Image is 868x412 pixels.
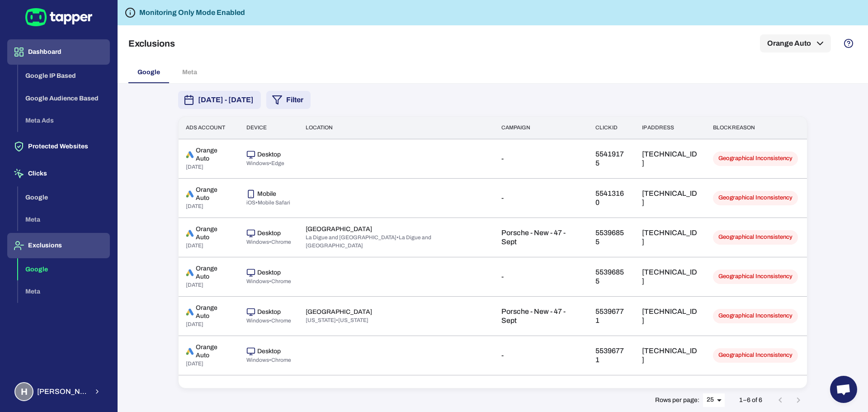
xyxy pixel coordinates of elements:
p: Orange Auto [196,265,232,281]
a: Dashboard [7,47,110,55]
span: [DATE] [186,203,203,209]
p: [GEOGRAPHIC_DATA] [306,225,372,233]
button: Google [18,186,110,209]
a: Google Audience Based [18,94,110,101]
p: Rows per page: [655,396,699,404]
button: Google [18,258,110,281]
button: Clicks [7,161,110,186]
p: Orange Auto [196,304,232,320]
span: Geographical Inconsistency [713,351,798,359]
span: [US_STATE] • [US_STATE] [306,317,368,323]
p: [TECHNICAL_ID] [642,268,698,286]
p: [TECHNICAL_ID] [642,346,698,365]
span: La Digue and [GEOGRAPHIC_DATA] • La Digue and [GEOGRAPHIC_DATA] [306,234,431,249]
span: Geographical Inconsistency [713,194,798,202]
span: Windows • Chrome [246,239,291,245]
span: Windows • Chrome [246,317,291,324]
span: [DATE] [186,242,203,249]
span: Windows • Edge [246,160,284,166]
th: Device [239,117,298,139]
p: Desktop [257,308,281,316]
span: Geographical Inconsistency [713,233,798,241]
svg: Tapper is not blocking any fraudulent activity for this domain [125,7,136,18]
button: Exclusions [7,233,110,258]
span: Geographical Inconsistency [713,273,798,280]
p: Orange Auto [196,147,232,163]
p: 55396855 [595,228,627,246]
button: Google IP Based [18,65,110,87]
a: Clicks [7,169,110,177]
div: Open chat [830,376,857,403]
button: Orange Auto [760,34,831,52]
th: Ads account [179,117,239,139]
p: Mobile [257,190,276,198]
a: Google [18,265,110,272]
p: - [501,154,581,163]
p: Desktop [257,151,281,159]
a: Google IP Based [18,71,110,79]
span: [DATE] - [DATE] [198,95,254,105]
p: - [501,194,581,203]
th: Location [298,117,494,139]
span: [DATE] [186,164,203,170]
p: 55396855 [595,268,627,286]
span: Windows • Chrome [246,278,291,284]
a: Google [18,193,110,200]
span: [PERSON_NAME] Moaref [37,387,88,396]
span: [DATE] [186,282,203,288]
th: Click id [588,117,635,139]
p: [TECHNICAL_ID] [642,189,698,207]
p: Porsche - New - 47 - Sept [501,307,581,325]
span: Google [137,68,160,76]
p: 1–6 of 6 [739,396,762,404]
p: Orange Auto [196,343,232,360]
th: Block reason [706,117,807,139]
p: Desktop [257,229,281,237]
div: 25 [703,393,725,407]
button: Google Audience Based [18,87,110,110]
button: H[PERSON_NAME] Moaref [7,379,110,405]
span: [DATE] [186,360,203,367]
span: iOS • Mobile Safari [246,199,290,206]
p: Desktop [257,269,281,277]
p: [TECHNICAL_ID] [642,307,698,325]
p: Desktop [257,347,281,355]
span: Geographical Inconsistency [713,155,798,162]
span: Geographical Inconsistency [713,312,798,320]
a: Exclusions [7,241,110,249]
span: Windows • Chrome [246,357,291,363]
p: Orange Auto [196,186,232,202]
a: Protected Websites [7,142,110,150]
p: - [501,272,581,281]
p: 55413160 [595,189,627,207]
p: 55419175 [595,150,627,168]
p: [TECHNICAL_ID] [642,150,698,168]
th: IP address [635,117,706,139]
p: - [501,351,581,360]
p: 55396771 [595,346,627,365]
div: H [14,382,33,401]
p: Orange Auto [196,225,232,242]
p: [GEOGRAPHIC_DATA] [306,308,372,316]
button: [DATE] - [DATE] [178,91,261,109]
h6: Monitoring Only Mode Enabled [139,7,245,18]
button: Protected Websites [7,134,110,159]
th: Campaign [494,117,588,139]
p: Porsche - New - 47 - Sept [501,228,581,246]
button: Dashboard [7,39,110,65]
span: [DATE] [186,321,203,327]
p: [TECHNICAL_ID] [642,228,698,246]
button: Filter [266,91,311,109]
h5: Exclusions [128,38,175,49]
p: 55396771 [595,307,627,325]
